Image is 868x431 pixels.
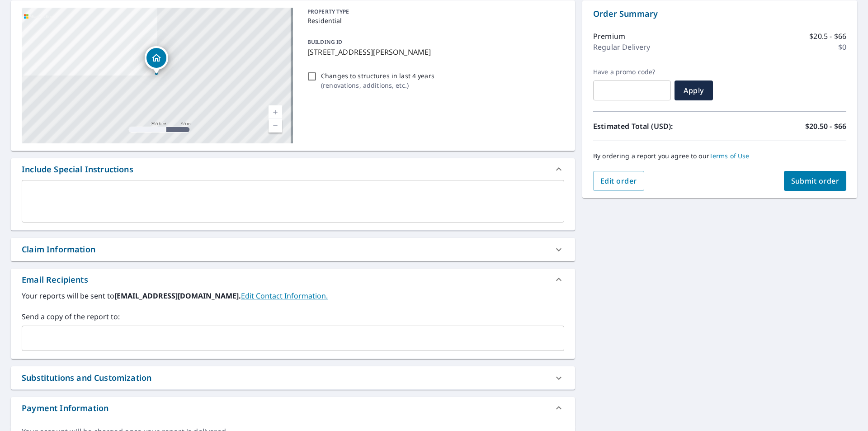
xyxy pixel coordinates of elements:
[682,85,706,95] span: Apply
[145,46,168,74] div: Dropped pin, building 1, Residential property, 31 Fairview Ave Atherton, CA 94027
[11,238,575,261] div: Claim Information
[114,291,241,301] b: [EMAIL_ADDRESS][DOMAIN_NAME].
[593,171,644,191] button: Edit order
[269,105,282,119] a: Current Level 17, Zoom In
[22,243,95,256] div: Claim Information
[22,290,564,301] label: Your reports will be sent to
[675,81,713,100] button: Apply
[307,16,561,25] p: Residential
[11,158,575,180] div: Include Special Instructions
[791,176,840,186] span: Submit order
[11,397,575,419] div: Payment Information
[784,171,847,191] button: Submit order
[593,8,846,20] p: Order Summary
[805,121,846,132] p: $20.50 - $66
[600,176,637,186] span: Edit order
[22,402,108,414] div: Payment Information
[269,119,282,133] a: Current Level 17, Zoom Out
[22,311,564,322] label: Send a copy of the report to:
[709,152,750,160] a: Terms of Use
[321,71,434,81] p: Changes to structures in last 4 years
[22,372,151,384] div: Substitutions and Customization
[593,31,625,42] p: Premium
[838,42,846,52] p: $0
[809,31,846,42] p: $20.5 - $66
[321,81,434,90] p: ( renovations, additions, etc. )
[593,68,671,76] label: Have a promo code?
[307,8,561,16] p: PROPERTY TYPE
[593,42,650,52] p: Regular Delivery
[241,291,328,301] a: EditContactInfo
[307,47,561,57] p: [STREET_ADDRESS][PERSON_NAME]
[307,38,342,46] p: BUILDING ID
[11,269,575,290] div: Email Recipients
[593,121,720,132] p: Estimated Total (USD):
[22,274,88,286] div: Email Recipients
[22,163,133,175] div: Include Special Instructions
[593,152,846,160] p: By ordering a report you agree to our
[11,366,575,389] div: Substitutions and Customization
